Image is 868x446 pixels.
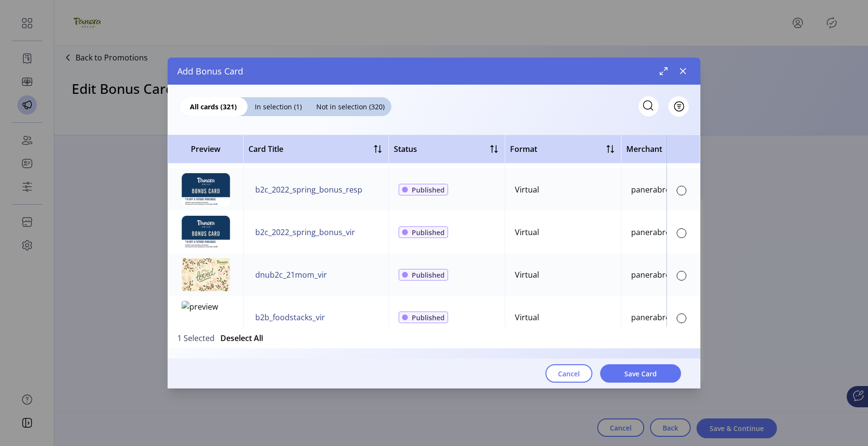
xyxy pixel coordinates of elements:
[253,267,329,282] button: dnub2c_21mom_vir
[510,143,537,155] span: Format
[412,312,445,323] span: Published
[412,185,445,195] span: Published
[309,102,391,112] span: Not in selection (320)
[600,364,681,383] button: Save Card
[255,312,325,323] span: b2b_foodstacks_vir
[558,369,580,379] span: Cancel
[177,332,215,342] span: 1 Selected
[248,102,309,112] span: In selection (1)
[626,143,662,155] span: Merchant
[515,312,539,323] div: Virtual
[255,269,327,281] span: dnub2c_21mom_vir
[253,224,357,240] button: b2c_2022_spring_bonus_vir
[182,301,230,334] img: preview
[631,226,679,238] div: panerabread
[412,270,445,280] span: Published
[255,226,355,238] span: b2c_2022_spring_bonus_vir
[631,184,679,195] div: panerabread
[394,143,417,155] div: Status
[179,102,248,112] span: All cards (321)
[515,226,539,238] div: Virtual
[309,97,391,116] div: Not in selection (320)
[631,269,679,281] div: panerabread
[253,182,364,197] button: b2c_2022_spring_bonus_resp
[515,184,539,195] div: Virtual
[248,97,309,116] div: In selection (1)
[255,184,362,195] span: b2c_2022_spring_bonus_resp
[182,216,230,249] img: preview
[173,143,238,155] span: Preview
[248,143,283,155] span: Card Title
[177,65,243,78] span: Add Bonus Card
[412,227,445,238] span: Published
[220,332,263,344] button: Deselect All
[668,96,689,117] button: Filter Button
[545,364,592,383] button: Cancel
[182,173,230,206] img: preview
[515,269,539,281] div: Virtual
[179,97,248,116] div: All cards (321)
[253,310,327,325] button: b2b_foodstacks_vir
[624,369,657,379] span: Save Card
[182,258,230,291] img: preview
[631,312,679,323] div: panerabread
[656,63,671,79] button: Maximize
